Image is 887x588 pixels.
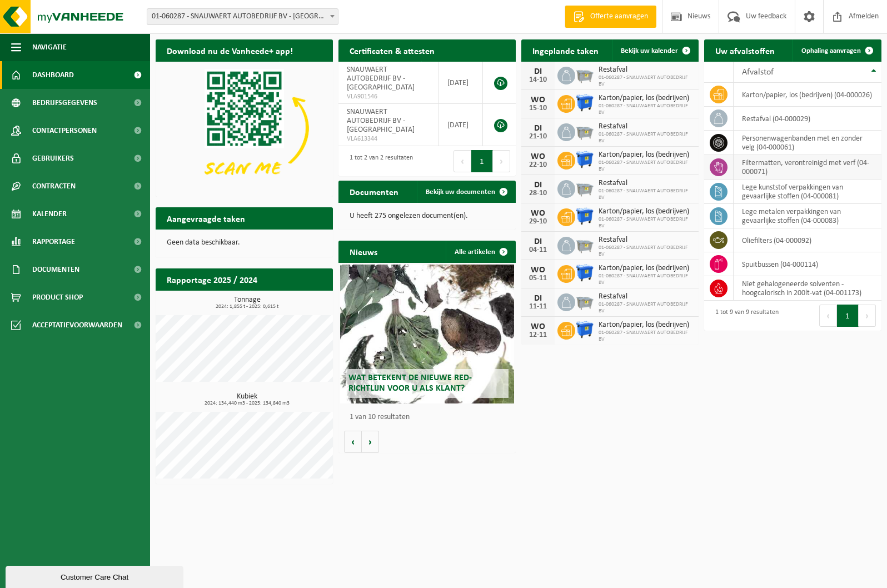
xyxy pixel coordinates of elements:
[527,266,549,275] div: WO
[6,564,186,588] iframe: chat widget
[156,207,256,229] h2: Aangevraagde taken
[527,104,549,112] div: 15-10
[599,179,693,188] span: Restafval
[599,216,693,230] span: 01-060287 - SNAUWAERT AUTOBEDRIJF BV
[599,207,693,216] span: Karton/papier, los (bedrijven)
[734,83,881,107] td: karton/papier, los (bedrijven) (04-000026)
[527,331,549,339] div: 12-11
[527,152,549,161] div: WO
[338,241,388,262] h2: Nieuws
[348,373,472,393] span: Wat betekent de nieuwe RED-richtlijn voor u als klant?
[32,89,97,117] span: Bedrijfsgegevens
[837,305,859,327] button: 1
[734,131,881,155] td: personenwagenbanden met en zonder velg (04-000061)
[32,172,76,200] span: Contracten
[734,155,881,180] td: filtermatten, verontreinigd met verf (04-000071)
[527,294,549,303] div: DI
[32,61,74,89] span: Dashboard
[32,33,67,61] span: Navigatie
[32,283,83,311] span: Product Shop
[587,11,651,22] span: Offerte aanvragen
[527,246,549,254] div: 04-11
[471,150,493,172] button: 1
[147,9,338,24] span: 01-060287 - SNAUWAERT AUTOBEDRIJF BV - BRUGGE
[417,181,515,203] a: Bekijk uw documenten
[439,104,483,146] td: [DATE]
[599,321,693,330] span: Karton/papier, los (bedrijven)
[156,39,304,61] h2: Download nu de Vanheede+ app!
[350,413,510,421] p: 1 van 10 resultaten
[527,275,549,282] div: 05-11
[147,8,338,25] span: 01-060287 - SNAUWAERT AUTOBEDRIJF BV - BRUGGE
[161,401,333,406] span: 2024: 134,440 m3 - 2025: 134,840 m3
[599,103,693,116] span: 01-060287 - SNAUWAERT AUTOBEDRIJF BV
[599,74,693,88] span: 01-060287 - SNAUWAERT AUTOBEDRIJF BV
[599,292,693,301] span: Restafval
[599,188,693,201] span: 01-060287 - SNAUWAERT AUTOBEDRIJF BV
[599,264,693,273] span: Karton/papier, los (bedrijven)
[527,76,549,84] div: 14-10
[793,39,880,62] a: Ophaling aanvragen
[32,311,122,339] span: Acceptatievoorwaarden
[575,178,594,197] img: WB-2500-GAL-GY-01
[161,304,333,310] span: 2024: 1,855 t - 2025: 0,615 t
[446,241,515,263] a: Alle artikelen
[599,66,693,74] span: Restafval
[350,212,505,220] p: U heeft 275 ongelezen document(en).
[439,62,483,104] td: [DATE]
[734,107,881,131] td: restafval (04-000029)
[527,190,549,197] div: 28-10
[527,209,549,218] div: WO
[347,108,415,134] span: SNAUWAERT AUTOBEDRIJF BV - [GEOGRAPHIC_DATA]
[575,93,594,112] img: WB-1100-HPE-BE-01
[599,94,693,103] span: Karton/papier, los (bedrijven)
[742,68,774,77] span: Afvalstof
[575,122,594,141] img: WB-2500-GAL-GY-01
[612,39,697,62] a: Bekijk uw kalender
[347,66,415,92] span: SNAUWAERT AUTOBEDRIJF BV - [GEOGRAPHIC_DATA]
[340,265,514,403] a: Wat betekent de nieuwe RED-richtlijn voor u als klant?
[599,160,693,173] span: 01-060287 - SNAUWAERT AUTOBEDRIJF BV
[575,207,594,226] img: WB-1100-HPE-BE-01
[575,150,594,169] img: WB-1100-HPE-BE-01
[527,218,549,226] div: 29-10
[704,39,786,61] h2: Uw afvalstoffen
[710,303,779,328] div: 1 tot 9 van 9 resultaten
[527,96,549,104] div: WO
[527,133,549,141] div: 21-10
[599,236,693,245] span: Restafval
[527,181,549,190] div: DI
[575,65,594,84] img: WB-2500-GAL-GY-01
[338,181,410,202] h2: Documenten
[167,239,322,247] p: Geen data beschikbaar.
[32,117,97,144] span: Contactpersonen
[32,228,75,256] span: Rapportage
[362,431,379,453] button: Volgende
[156,62,333,195] img: Download de VHEPlus App
[156,268,268,290] h2: Rapportage 2025 / 2024
[521,39,610,61] h2: Ingeplande taken
[734,276,881,301] td: niet gehalogeneerde solventen - hoogcalorisch in 200lt-vat (04-001173)
[599,131,693,144] span: 01-060287 - SNAUWAERT AUTOBEDRIJF BV
[347,92,430,101] span: VLA901546
[621,47,678,54] span: Bekijk uw kalender
[250,290,332,312] a: Bekijk rapportage
[801,47,861,54] span: Ophaling aanvragen
[347,134,430,143] span: VLA613344
[599,301,693,315] span: 01-060287 - SNAUWAERT AUTOBEDRIJF BV
[527,67,549,76] div: DI
[599,330,693,343] span: 01-060287 - SNAUWAERT AUTOBEDRIJF BV
[734,252,881,276] td: spuitbussen (04-000114)
[575,263,594,282] img: WB-1100-HPE-BE-01
[859,305,876,327] button: Next
[599,122,693,131] span: Restafval
[819,305,837,327] button: Previous
[575,292,594,311] img: WB-2500-GAL-GY-01
[527,322,549,331] div: WO
[32,256,79,283] span: Documenten
[734,228,881,252] td: oliefilters (04-000092)
[338,39,446,61] h2: Certificaten & attesten
[32,200,67,228] span: Kalender
[493,150,510,172] button: Next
